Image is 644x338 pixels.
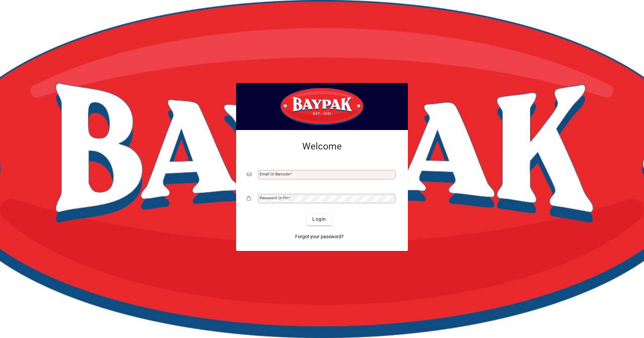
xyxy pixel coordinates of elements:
[312,216,326,223] span: Login
[295,233,344,240] span: Forgot your password?
[260,172,290,176] mat-label: Email or Barcode
[247,141,397,152] h2: Welcome
[260,196,288,200] mat-label: Password or Pin
[292,231,346,243] a: Forgot your password?
[307,213,331,225] button: Login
